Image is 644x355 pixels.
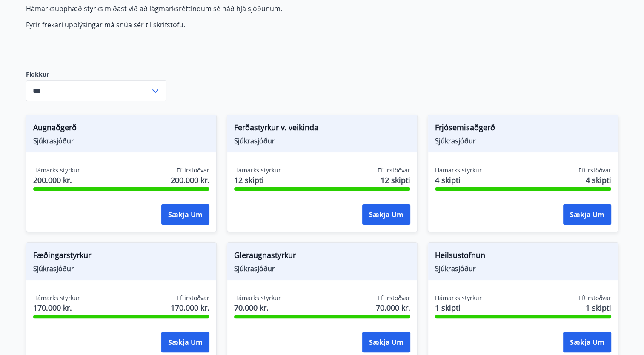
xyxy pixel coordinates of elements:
[376,302,410,313] span: 70.000 kr.
[26,20,428,29] p: Fyrir frekari upplýsingar má snúa sér til skrifstofu.
[234,175,281,186] span: 12 skipti
[33,249,209,264] span: Fæðingarstyrkur
[435,294,482,302] span: Hámarks styrkur
[362,204,410,225] button: Sækja um
[435,166,482,175] span: Hámarks styrkur
[435,249,611,264] span: Heilsustofnun
[381,175,410,186] span: 12 skipti
[435,175,482,186] span: 4 skipti
[563,204,611,225] button: Sækja um
[33,166,80,175] span: Hámarks styrkur
[234,136,410,146] span: Sjúkrasjóður
[578,294,611,302] span: Eftirstöðvar
[234,249,410,264] span: Gleraugnastyrkur
[563,332,611,352] button: Sækja um
[435,136,611,146] span: Sjúkrasjóður
[26,70,166,79] label: Flokkur
[578,166,611,175] span: Eftirstöðvar
[234,166,281,175] span: Hámarks styrkur
[234,122,410,136] span: Ferðastyrkur v. veikinda
[33,302,80,313] span: 170.000 kr.
[586,175,611,186] span: 4 skipti
[362,332,410,352] button: Sækja um
[161,204,209,225] button: Sækja um
[234,302,281,313] span: 70.000 kr.
[33,264,209,273] span: Sjúkrasjóður
[378,294,410,302] span: Eftirstöðvar
[171,175,209,186] span: 200.000 kr.
[161,332,209,352] button: Sækja um
[26,4,428,13] p: Hámarksupphæð styrks miðast við að lágmarksréttindum sé náð hjá sjóðunum.
[435,302,482,313] span: 1 skipti
[33,136,209,146] span: Sjúkrasjóður
[378,166,410,175] span: Eftirstöðvar
[171,302,209,313] span: 170.000 kr.
[33,122,209,136] span: Augnaðgerð
[234,264,410,273] span: Sjúkrasjóður
[177,166,209,175] span: Eftirstöðvar
[435,122,611,136] span: Frjósemisaðgerð
[177,294,209,302] span: Eftirstöðvar
[33,294,80,302] span: Hámarks styrkur
[234,294,281,302] span: Hámarks styrkur
[435,264,611,273] span: Sjúkrasjóður
[586,302,611,313] span: 1 skipti
[33,175,80,186] span: 200.000 kr.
